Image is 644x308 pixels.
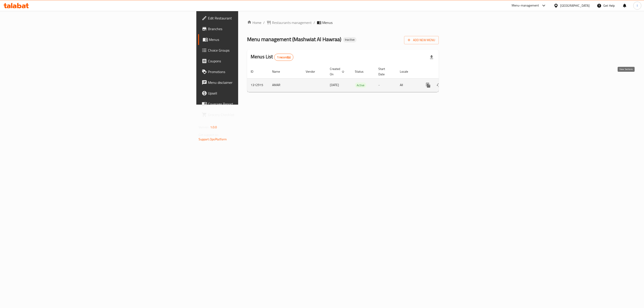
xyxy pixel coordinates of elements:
span: Add New Menu [408,37,435,43]
span: 1 record(s) [274,55,293,59]
button: more [423,80,434,91]
span: Start Date [378,66,391,77]
span: Grocery Checklist [208,112,300,117]
div: Inactive [343,37,356,42]
a: Menu disclaimer [198,77,304,88]
span: Branches [208,26,300,32]
span: l [637,3,638,8]
a: Grocery Checklist [198,109,304,120]
li: / [314,20,315,25]
span: [DATE] [330,82,339,88]
div: Export file [426,52,437,63]
span: 1.0.0 [210,124,217,130]
a: Menus [198,34,304,45]
span: Menu disclaimer [208,80,300,85]
td: All [396,78,419,92]
div: Total records count [274,54,294,61]
span: Inactive [343,38,356,42]
span: Vendor [306,69,321,74]
span: Coverage Report [208,101,300,107]
span: Name [272,69,286,74]
a: Upsell [198,88,304,99]
th: Actions [419,65,469,78]
a: Coverage Report [198,99,304,109]
span: Menus [322,20,333,25]
a: Promotions [198,66,304,77]
span: Get support on: [199,132,219,138]
table: enhanced table [247,65,469,92]
div: [GEOGRAPHIC_DATA] [560,3,590,8]
button: Add New Menu [404,36,439,44]
td: - [375,78,396,92]
div: Menu-management [512,3,539,8]
span: Locale [400,69,414,74]
span: Upsell [208,91,300,96]
span: ID [251,69,259,74]
a: Choice Groups [198,45,304,56]
a: Branches [198,23,304,34]
span: Edit Restaurant [208,15,300,21]
nav: breadcrumb [247,20,439,25]
span: Menus [209,37,300,42]
a: Edit Restaurant [198,13,304,23]
span: Promotions [208,69,300,74]
div: Active [355,82,366,88]
span: Version: [199,124,210,130]
span: Coupons [208,58,300,64]
span: Status [355,69,369,74]
span: Active [355,83,366,88]
a: Support.OpsPlatform [199,136,227,142]
span: Choice Groups [208,48,300,53]
a: Coupons [198,56,304,66]
h2: Menus List [251,53,293,61]
span: Created On [330,66,346,77]
button: Change Status [434,80,444,91]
